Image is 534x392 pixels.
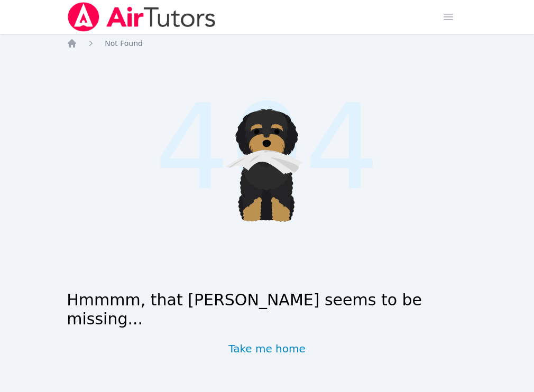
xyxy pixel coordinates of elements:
img: Air Tutors [67,2,216,32]
span: 404 [155,59,380,236]
a: Not Found [105,38,143,49]
h1: Hmmmm, that [PERSON_NAME] seems to be missing... [67,291,467,329]
span: Not Found [105,39,143,48]
a: Take me home [228,341,306,356]
nav: Breadcrumb [67,38,467,49]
